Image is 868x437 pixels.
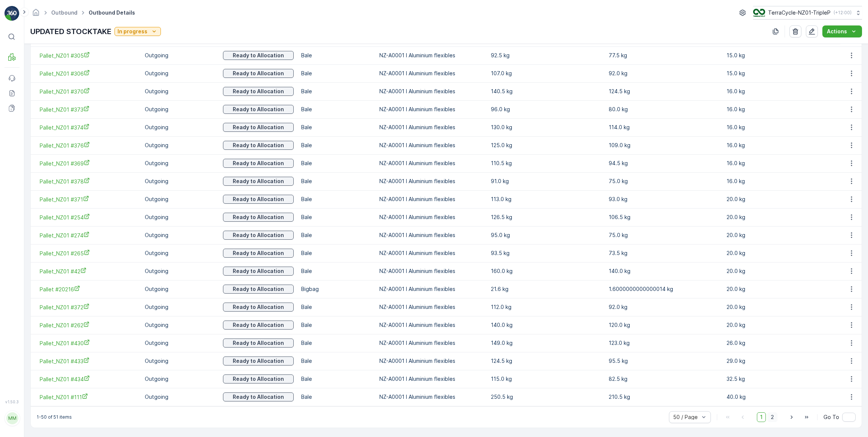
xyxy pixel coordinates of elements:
p: 140.5 kg [491,88,601,95]
p: 16.0 kg [727,88,837,95]
p: 21.6 kg [491,285,601,293]
span: Pallet_NZ01 #430 [40,339,137,347]
p: Bale [301,213,372,221]
button: Ready to Allocation [223,195,294,204]
p: Ready to Allocation [233,267,284,275]
p: Ready to Allocation [233,106,284,113]
p: Bale [301,357,372,365]
p: Outgoing [145,52,216,59]
p: Ready to Allocation [233,213,284,221]
p: 96.0 kg [491,106,601,113]
button: Ready to Allocation [223,321,294,330]
p: 140.0 kg [609,267,719,275]
p: NZ-A0001 I Aluminium flexibles [379,213,483,221]
button: Ready to Allocation [223,249,294,258]
p: Ready to Allocation [233,339,284,347]
p: 120.0 kg [609,321,719,329]
p: 126.5 kg [491,213,601,221]
p: ( +12:00 ) [834,10,852,16]
p: Outgoing [145,177,216,185]
p: 15.0 kg [727,52,837,59]
a: Pallet_NZ01 #254 [40,213,137,221]
a: Pallet_NZ01 #374 [40,124,137,131]
p: Actions [827,28,847,35]
button: Ready to Allocation [223,69,294,78]
p: 95.0 kg [491,231,601,239]
p: 112.0 kg [491,303,601,311]
p: Bale [301,70,372,77]
button: Ready to Allocation [223,105,294,114]
p: 124.5 kg [609,88,719,95]
a: Pallet_NZ01 #274 [40,231,137,239]
p: 110.5 kg [491,160,601,167]
p: Outgoing [145,160,216,167]
p: Bale [301,106,372,113]
a: Pallet_NZ01 #370 [40,88,137,95]
p: Ready to Allocation [233,195,284,203]
button: Ready to Allocation [223,159,294,168]
a: Pallet_NZ01 #376 [40,142,137,149]
p: Ready to Allocation [233,285,284,293]
p: NZ-A0001 I Aluminium flexibles [379,285,483,293]
p: Outgoing [145,88,216,95]
p: Outgoing [145,303,216,311]
span: 1 [757,412,766,422]
p: 210.5 kg [609,393,719,401]
span: Pallet_NZ01 #373 [40,106,137,113]
p: NZ-A0001 I Aluminium flexibles [379,375,483,383]
a: Pallet_NZ01 #378 [40,177,137,185]
p: Bale [301,124,372,131]
p: 32.5 kg [727,375,837,383]
p: 77.5 kg [609,52,719,59]
a: Pallet_NZ01 #111 [40,393,137,401]
a: Outbound [51,9,77,16]
p: Bale [301,249,372,257]
p: Outgoing [145,393,216,401]
button: Ready to Allocation [223,87,294,96]
p: Ready to Allocation [233,321,284,329]
button: MM [4,406,19,431]
p: 20.0 kg [727,231,837,239]
p: Outgoing [145,357,216,365]
p: 92.5 kg [491,52,601,59]
button: Ready to Allocation [223,51,294,60]
a: Pallet_NZ01 #371 [40,195,137,203]
p: 16.0 kg [727,142,837,149]
p: Outgoing [145,267,216,275]
p: 107.0 kg [491,70,601,77]
button: Ready to Allocation [223,339,294,348]
p: 160.0 kg [491,267,601,275]
p: TerraCycle-NZ01-TripleP [768,9,831,16]
p: NZ-A0001 I Aluminium flexibles [379,249,483,257]
p: Ready to Allocation [233,303,284,311]
p: Bale [301,177,372,185]
button: Ready to Allocation [223,141,294,150]
p: Ready to Allocation [233,160,284,167]
p: Outgoing [145,195,216,203]
p: Ready to Allocation [233,70,284,77]
p: NZ-A0001 I Aluminium flexibles [379,142,483,149]
p: 15.0 kg [727,70,837,77]
a: Pallet #20216 [40,285,137,293]
p: Bale [301,321,372,329]
p: NZ-A0001 I Aluminium flexibles [379,88,483,95]
p: 16.0 kg [727,160,837,167]
span: Pallet_NZ01 #369 [40,160,137,167]
a: Pallet_NZ01 #262 [40,321,137,329]
img: logo [4,6,19,21]
p: Outgoing [145,375,216,383]
a: Pallet_NZ01 #42 [40,267,137,275]
p: 80.0 kg [609,106,719,113]
span: Pallet_NZ01 #434 [40,375,137,383]
p: NZ-A0001 I Aluminium flexibles [379,357,483,365]
p: Outgoing [145,249,216,257]
p: 20.0 kg [727,213,837,221]
p: Ready to Allocation [233,124,284,131]
p: 20.0 kg [727,285,837,293]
